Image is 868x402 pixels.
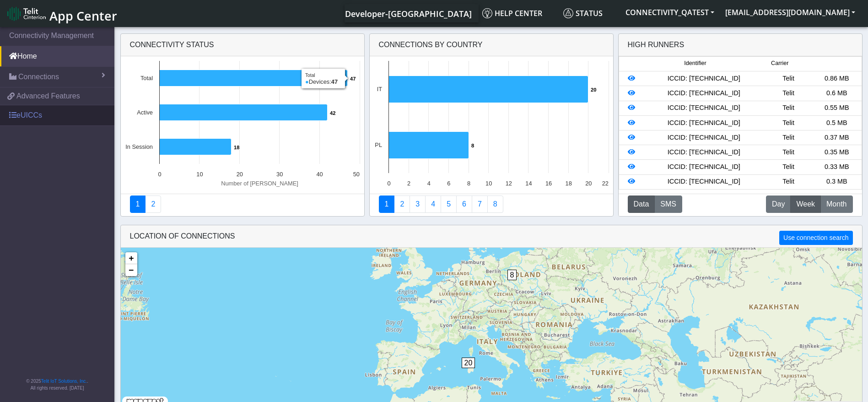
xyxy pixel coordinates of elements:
[628,39,685,50] div: High Runners
[467,180,470,187] text: 8
[7,6,46,21] img: logo-telit-cinterion-gw-new.png
[130,196,355,213] nav: Summary paging
[764,147,813,158] div: Telit
[813,177,861,187] div: 0.3 MB
[684,59,706,68] span: Identifier
[643,74,764,84] div: ICCID: [TECHNICAL_ID]
[643,147,764,158] div: ICCID: [TECHNICAL_ID]
[456,196,472,213] a: 14 Days Trend
[425,196,441,213] a: Connections By Carrier
[316,171,323,178] text: 40
[121,225,862,248] div: LOCATION OF CONNECTIONS
[563,8,603,18] span: Status
[764,88,813,98] div: Telit
[345,8,472,19] span: Developer-[GEOGRAPHIC_DATA]
[813,103,861,113] div: 0.55 MB
[643,162,764,172] div: ICCID: [TECHNICAL_ID]
[410,196,426,213] a: Usage per Country
[565,180,571,187] text: 18
[482,8,542,18] span: Help center
[140,75,152,81] text: Total
[628,196,655,213] button: Data
[796,199,815,210] span: Week
[813,118,861,128] div: 0.5 MB
[591,87,596,92] text: 20
[643,177,764,187] div: ICCID: [TECHNICAL_ID]
[387,180,390,187] text: 0
[487,196,503,213] a: Not Connected for 30 days
[375,141,382,148] text: PL
[121,34,364,56] div: Connectivity status
[16,91,80,102] span: Advanced Features
[18,71,59,82] span: Connections
[130,196,146,213] a: Connectivity status
[766,196,791,213] button: Day
[764,118,813,128] div: Telit
[764,133,813,143] div: Telit
[505,180,512,187] text: 12
[462,358,475,368] span: 20
[41,379,87,384] a: Telit IoT Solutions, Inc.
[427,180,430,187] text: 4
[158,171,161,178] text: 0
[545,180,551,187] text: 16
[479,4,560,22] a: Help center
[820,196,852,213] button: Month
[813,88,861,98] div: 0.6 MB
[826,199,846,210] span: Month
[643,133,764,143] div: ICCID: [TECHNICAL_ID]
[221,180,298,187] text: Number of [PERSON_NAME]
[7,4,116,23] a: App Center
[441,196,457,213] a: Usage by Carrier
[145,196,161,213] a: Deployment status
[276,171,283,178] text: 30
[137,109,153,116] text: Active
[643,103,764,113] div: ICCID: [TECHNICAL_ID]
[771,59,788,68] span: Carrier
[764,103,813,113] div: Telit
[379,196,395,213] a: Connections By Country
[330,110,335,116] text: 42
[125,252,137,264] a: Zoom in
[345,4,471,22] a: Your current platform instance
[585,180,592,187] text: 20
[350,76,356,81] text: 47
[125,264,137,276] a: Zoom out
[813,162,861,172] div: 0.33 MB
[236,171,243,178] text: 20
[507,270,517,280] span: 8
[764,177,813,187] div: Telit
[125,143,153,150] text: In Session
[196,171,203,178] text: 10
[779,231,852,245] button: Use connection search
[764,74,813,84] div: Telit
[482,8,492,18] img: knowledge.svg
[764,162,813,172] div: Telit
[813,74,861,84] div: 0.86 MB
[485,180,492,187] text: 10
[813,133,861,143] div: 0.37 MB
[472,196,488,213] a: Zero Session
[353,171,359,178] text: 50
[790,196,821,213] button: Week
[643,118,764,128] div: ICCID: [TECHNICAL_ID]
[560,4,620,22] a: Status
[370,34,613,56] div: Connections By Country
[379,196,604,213] nav: Summary paging
[720,4,861,21] button: [EMAIL_ADDRESS][DOMAIN_NAME]
[772,199,785,210] span: Day
[471,143,474,148] text: 8
[602,180,608,187] text: 22
[643,88,764,98] div: ICCID: [TECHNICAL_ID]
[563,8,573,18] img: status.svg
[813,147,861,158] div: 0.35 MB
[447,180,450,187] text: 6
[525,180,532,187] text: 14
[654,196,682,213] button: SMS
[620,4,720,21] button: CONNECTIVITY_QATEST
[234,145,239,150] text: 18
[407,180,410,187] text: 2
[377,86,382,92] text: IT
[49,7,117,24] span: App Center
[394,196,410,213] a: Carrier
